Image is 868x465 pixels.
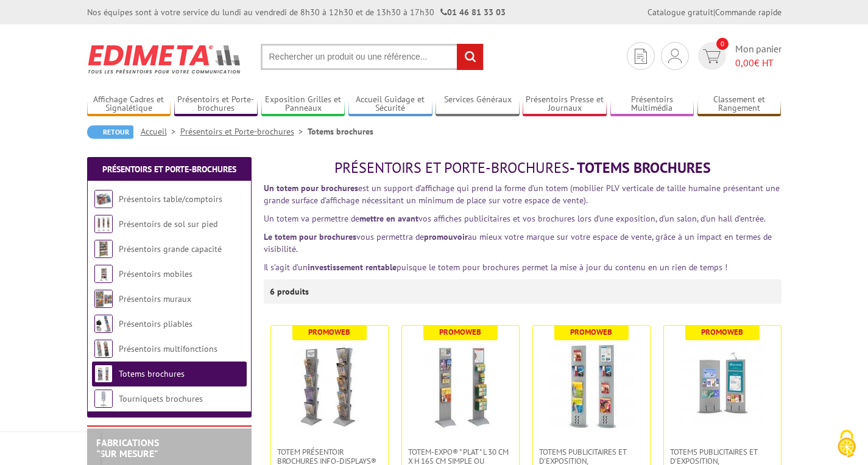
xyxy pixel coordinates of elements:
[264,183,780,206] span: est un support d’affichage qui prend la forme d’un totem (mobilier PLV verticale de taille humain...
[96,436,159,460] a: FABRICATIONS"Sur Mesure"
[610,94,694,114] a: Présentoirs Multimédia
[264,160,782,176] h1: - Totems brochures
[180,126,308,137] a: Présentoirs et Porte-brochures
[715,7,782,18] a: Commande rapide
[570,327,612,337] b: Promoweb
[635,49,647,64] img: devis rapide
[119,318,192,329] a: Présentoirs pliables
[308,327,350,337] b: Promoweb
[119,293,191,304] a: Présentoirs muraux
[735,42,782,70] span: Mon panier
[831,428,862,459] img: Cookies (fenêtre modale)
[270,279,316,304] p: 6 produits
[119,393,203,404] a: Tourniquets brochures
[94,215,113,233] img: Présentoirs de sol sur pied
[264,231,356,242] strong: Le totem pour brochures
[94,240,113,258] img: Présentoirs grande capacité
[264,262,727,273] font: Il s’agit d’un puisque le totem pour brochures permet la mise à jour du contenu en un rien de tem...
[680,344,765,429] img: Totems publicitaires et d'exposition, multifonctions et personnalisables H167 X L50 CM
[264,213,766,224] span: Un totem va permettre de vos affiches publicitaires et vos brochures lors d’une exposition, d’un ...
[87,37,242,82] img: Edimeta
[87,125,133,139] a: Retour
[94,290,113,308] img: Présentoirs muraux
[119,368,185,379] a: Totems brochures
[287,344,372,429] img: Totem Présentoir brochures Info-Displays® 8 ou 10 cases A4
[647,6,782,18] div: |
[94,315,113,333] img: Présentoirs pliables
[647,7,713,18] a: Catalogue gratuit
[308,125,373,138] li: Totems brochures
[825,424,868,465] button: Cookies (fenêtre modale)
[174,94,258,114] a: Présentoirs et Porte-brochures
[457,44,483,70] input: rechercher
[94,340,113,358] img: Présentoirs multifonctions
[695,42,782,70] a: devis rapide 0 Mon panier 0,00€ HT
[87,94,171,114] a: Affichage Cadres et Signalétique
[735,56,782,70] span: € HT
[439,327,481,337] b: Promoweb
[119,194,222,205] a: Présentoirs table/comptoirs
[94,390,113,408] img: Tourniquets brochures
[119,243,222,254] a: Présentoirs grande capacité
[141,126,180,137] a: Accueil
[359,213,418,224] strong: mettre en avant
[701,327,743,337] b: Promoweb
[261,94,345,114] a: Exposition Grilles et Panneaux
[94,190,113,208] img: Présentoirs table/comptoirs
[735,57,754,69] span: 0,00
[119,268,192,279] a: Présentoirs mobiles
[308,262,397,273] strong: investissement rentable
[102,164,236,175] a: Présentoirs et Porte-brochures
[87,6,506,18] div: Nos équipes sont à votre service du lundi au vendredi de 8h30 à 12h30 et de 13h30 à 17h30
[348,94,432,114] a: Accueil Guidage et Sécurité
[549,344,634,429] img: Totems publicitaires et d'exposition, multifonctions et personnalisables H165 X L31 CM
[119,343,217,354] a: Présentoirs multifonctions
[697,94,782,114] a: Classement et Rangement
[424,231,468,242] strong: promouvoir
[94,265,113,283] img: Présentoirs mobiles
[418,344,503,429] img: Totem-Expo®
[436,94,520,114] a: Services Généraux
[440,7,506,18] strong: 01 46 81 33 03
[264,231,772,254] span: vous permettra de au mieux votre marque sur votre espace de vente, grâce à un impact en termes de...
[703,49,721,63] img: devis rapide
[334,158,570,177] span: Présentoirs et Porte-brochures
[264,183,358,194] strong: Un totem pour brochures
[716,38,729,50] span: 0
[523,94,607,114] a: Présentoirs Presse et Journaux
[668,49,682,63] img: devis rapide
[261,44,484,70] input: Rechercher un produit ou une référence...
[94,365,113,383] img: Totems brochures
[119,219,217,229] a: Présentoirs de sol sur pied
